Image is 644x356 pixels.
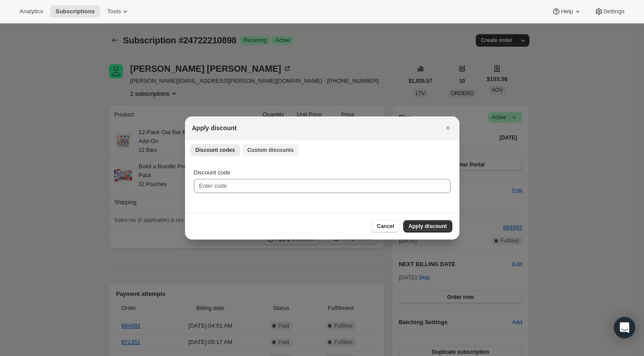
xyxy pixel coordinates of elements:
span: Apply discount [409,223,447,230]
button: Custom discounts [242,144,299,156]
button: Help [547,5,587,18]
button: Settings [589,5,630,18]
span: Discount code [194,169,230,176]
div: Open Intercom Messenger [614,317,635,338]
span: Analytics [19,8,43,15]
span: Settings [603,8,625,15]
button: Analytics [14,5,48,18]
span: Custom discounts [247,147,294,154]
input: Enter code [194,179,451,193]
button: Close [442,122,454,134]
button: Subscriptions [50,5,100,18]
button: Discount codes [190,144,240,156]
span: Discount codes [196,147,235,154]
h2: Apply discount [192,124,237,132]
div: Discount codes [185,159,459,213]
span: Tools [107,8,121,15]
span: Help [561,8,573,15]
span: Subscriptions [55,8,95,15]
button: Apply discount [403,220,452,232]
button: Tools [102,5,135,18]
span: Cancel [377,223,394,230]
button: Cancel [371,220,399,232]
